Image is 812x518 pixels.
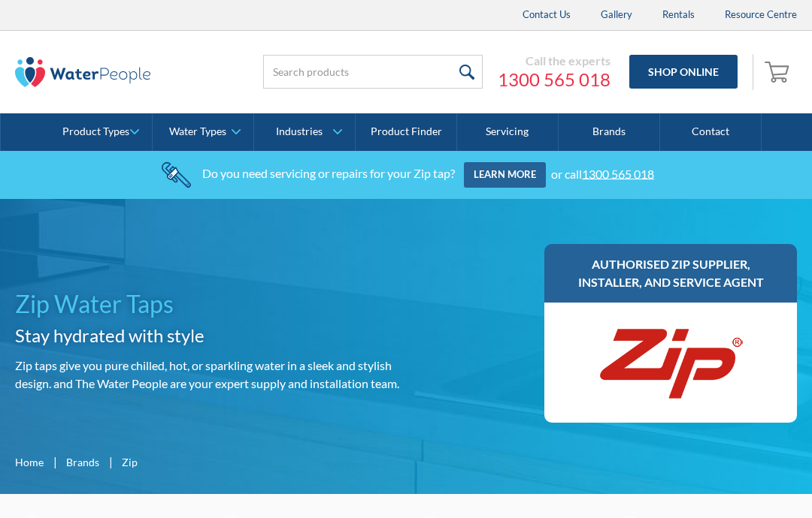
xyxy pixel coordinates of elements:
a: Learn more [464,162,546,188]
h3: Authorised Zip supplier, installer, and service agent [559,255,782,291]
a: 1300 565 018 [498,68,611,91]
h1: Zip Water Taps [15,286,400,322]
img: The Water People [15,57,150,87]
a: Shop Online [629,55,738,89]
p: Zip taps give you pure chilled, hot, or sparkling water in a sleek and stylish design. and The Wa... [15,357,400,393]
a: Water Types [153,113,253,151]
a: Industries [254,113,355,151]
a: Product Finder [356,113,457,151]
img: Zip [595,318,746,408]
div: Call the experts [498,53,611,68]
div: Zip [122,454,138,470]
a: 1300 565 018 [582,166,654,180]
div: or call [551,166,654,180]
a: Home [15,454,44,470]
div: Water Types [169,125,226,138]
div: Industries [276,125,323,138]
a: Servicing [457,113,559,151]
div: Product Types [62,125,129,138]
div: | [51,453,59,471]
h2: Stay hydrated with style [15,322,400,349]
a: Brands [66,454,99,470]
div: Do you need servicing or repairs for your Zip tap? [202,166,455,180]
a: Open empty cart [761,54,797,90]
img: shopping cart [765,59,793,83]
a: Product Types [51,113,152,151]
input: Search products [263,55,483,89]
a: Contact [660,113,762,151]
div: | [107,453,114,471]
a: Brands [559,113,660,151]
